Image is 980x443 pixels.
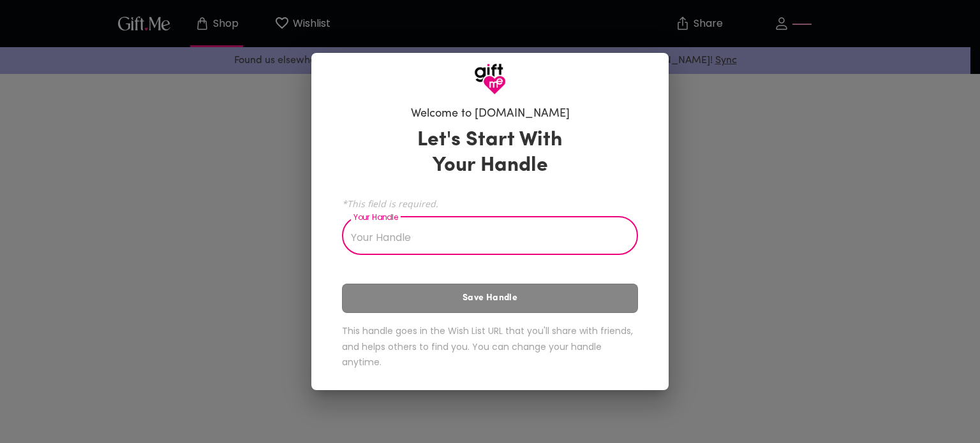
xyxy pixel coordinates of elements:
h3: Let's Start With Your Handle [401,127,579,178]
span: *This field is required. [342,198,638,210]
img: GiftMe Logo [474,63,506,95]
input: Your Handle [342,219,624,255]
h6: This handle goes in the Wish List URL that you'll share with friends, and helps others to find yo... [342,323,638,370]
h6: Welcome to [DOMAIN_NAME] [411,106,570,122]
